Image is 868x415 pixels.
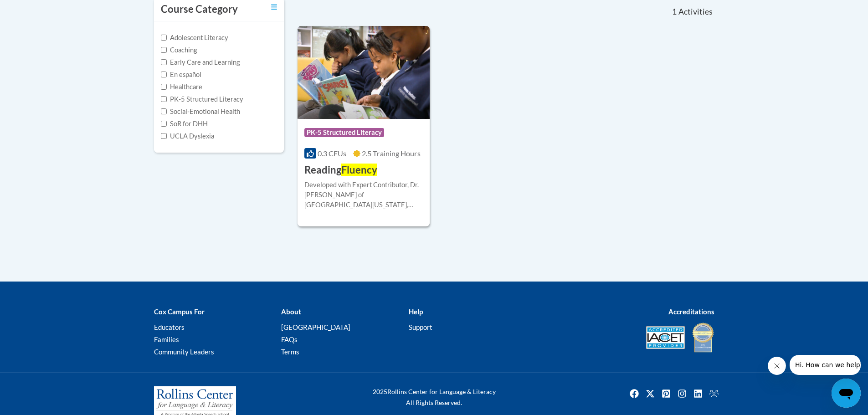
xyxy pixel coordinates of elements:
[154,335,179,343] a: Families
[161,59,167,65] input: Checkbox for Options
[678,7,713,17] span: Activities
[5,6,74,14] span: Hi. How can we help?
[281,307,301,316] b: About
[832,379,861,408] iframe: Button to launch messaging window
[161,35,167,41] input: Checkbox for Options
[643,386,657,401] img: Twitter icon
[154,323,185,331] a: Educators
[161,119,208,129] label: SoR for DHH
[161,108,167,114] input: Checkbox for Options
[161,121,167,127] input: Checkbox for Options
[304,128,384,137] span: PK-5 Structured Literacy
[668,307,714,316] b: Accreditations
[707,386,721,401] a: Facebook Group
[154,348,214,356] a: Community Leaders
[790,355,861,375] iframe: Message from company
[154,307,205,316] b: Cox Campus For
[627,386,642,401] a: Facebook
[409,323,432,331] a: Support
[161,107,240,117] label: Social-Emotional Health
[409,307,423,316] b: Help
[318,149,346,158] span: 0.3 CEUs
[161,131,214,141] label: UCLA Dyslexia
[161,96,167,102] input: Checkbox for Options
[362,149,421,158] span: 2.5 Training Hours
[341,164,377,176] span: Fluency
[675,386,689,401] img: Instagram icon
[161,33,228,43] label: Adolescent Literacy
[707,386,721,401] img: Facebook group icon
[659,386,673,401] a: Pinterest
[161,2,238,16] h3: Course Category
[768,357,786,375] iframe: Close message
[692,322,714,354] img: IDA® Accredited
[271,2,277,12] a: Toggle collapse
[161,94,243,104] label: PK-5 Structured Literacy
[161,70,201,80] label: En español
[161,133,167,139] input: Checkbox for Options
[646,326,685,349] img: Accredited IACET® Provider
[161,82,202,92] label: Healthcare
[161,72,167,77] input: Checkbox for Options
[643,386,657,401] a: Twitter
[161,84,167,90] input: Checkbox for Options
[627,386,642,401] img: Facebook icon
[659,386,673,401] img: Pinterest icon
[672,7,677,17] span: 1
[281,323,350,331] a: [GEOGRAPHIC_DATA]
[161,45,197,55] label: Coaching
[298,26,430,119] img: Course Logo
[161,47,167,53] input: Checkbox for Options
[304,180,423,210] div: Developed with Expert Contributor, Dr. [PERSON_NAME] of [GEOGRAPHIC_DATA][US_STATE], [GEOGRAPHIC_...
[373,388,387,395] span: 2025
[298,26,430,226] a: Course LogoPK-5 Structured Literacy0.3 CEUs2.5 Training Hours ReadingFluencyDeveloped with Expert...
[281,335,298,343] a: FAQs
[281,348,299,356] a: Terms
[161,57,240,67] label: Early Care and Learning
[304,163,377,177] h3: Reading
[339,386,530,408] div: Rollins Center for Language & Literacy All Rights Reserved.
[691,386,705,401] img: LinkedIn icon
[675,386,689,401] a: Instagram
[691,386,705,401] a: Linkedin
